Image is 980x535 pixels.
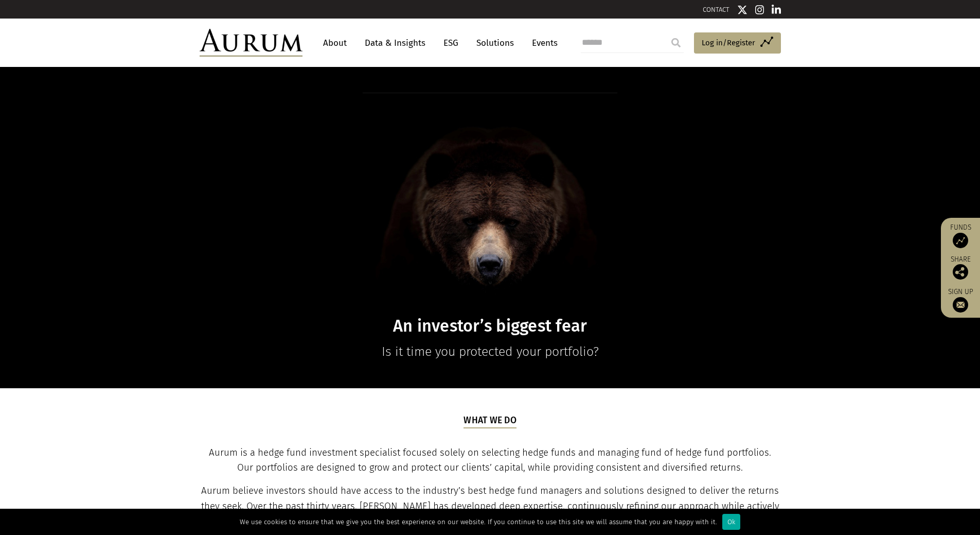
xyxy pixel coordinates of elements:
[953,297,968,313] img: Sign up to our newsletter
[953,264,968,280] img: Share this post
[292,316,689,336] h1: An investor’s biggest fear
[737,5,747,15] img: Twitter icon
[722,514,740,530] div: Ok
[694,32,781,54] a: Log in/Register
[946,287,975,313] a: Sign up
[209,447,771,474] span: Aurum is a hedge fund investment specialist focused solely on selecting hedge funds and managing ...
[438,33,464,53] a: ESG
[318,33,352,53] a: About
[200,29,302,57] img: Aurum
[471,33,519,53] a: Solutions
[946,223,975,248] a: Funds
[201,485,779,527] span: Aurum believe investors should have access to the industry’s best hedge fund managers and solutio...
[703,6,729,13] a: CONTACT
[292,341,689,362] p: Is it time you protected your portfolio?
[702,37,755,49] span: Log in/Register
[666,32,686,53] input: Submit
[946,256,975,280] div: Share
[755,5,764,15] img: Instagram icon
[360,33,431,53] a: Data & Insights
[772,5,781,15] img: Linkedin icon
[953,233,968,248] img: Access Funds
[527,33,558,53] a: Events
[464,414,516,428] h5: What we do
